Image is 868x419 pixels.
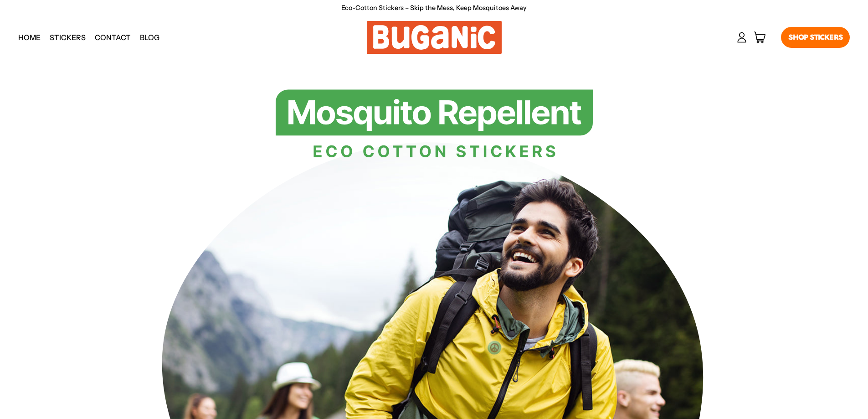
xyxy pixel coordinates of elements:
a: Buganic Buganic [367,21,502,54]
a: Shop Stickers [781,27,850,48]
a: Contact [90,26,135,49]
a: Stickers [45,26,90,49]
a: Blog [135,26,164,49]
img: Buganic [276,89,593,159]
a: Home [14,26,45,49]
